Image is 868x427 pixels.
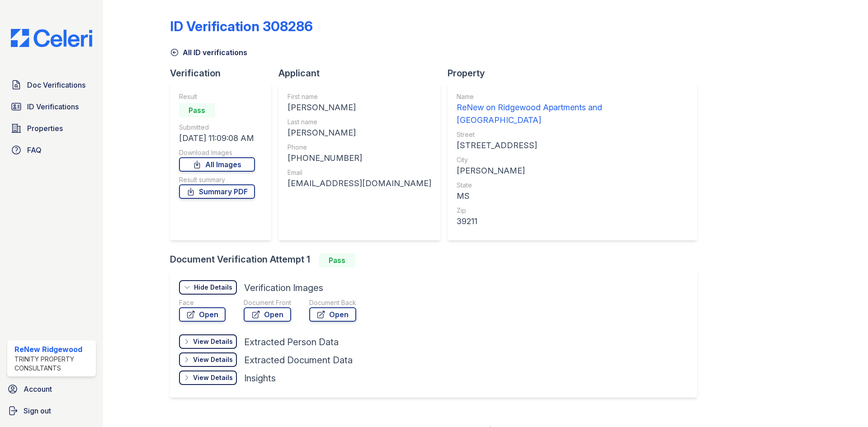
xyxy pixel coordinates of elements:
div: Phone [288,143,431,152]
div: Result [179,92,255,101]
div: Street [457,130,688,139]
a: Sign out [4,402,99,420]
a: All Images [179,157,255,172]
div: Document Back [309,298,356,307]
span: ID Verifications [27,101,79,112]
a: Doc Verifications [7,76,96,94]
div: [PERSON_NAME] [457,164,688,177]
div: ReNew on Ridgewood Apartments and [GEOGRAPHIC_DATA] [457,101,688,127]
a: Open [309,307,356,322]
iframe: chat widget [830,391,859,418]
div: Face [179,298,226,307]
div: Insights [244,372,276,385]
div: Document Verification Attempt 1 [170,253,704,267]
div: Hide Details [194,283,232,292]
span: Properties [27,123,63,134]
a: Name ReNew on Ridgewood Apartments and [GEOGRAPHIC_DATA] [457,92,688,127]
a: Open [179,307,226,322]
div: First name [288,92,431,101]
div: ReNew Ridgewood [14,344,92,355]
div: City [457,155,688,164]
div: Applicant [278,67,448,80]
div: [PERSON_NAME] [288,127,431,139]
div: [STREET_ADDRESS] [457,139,688,152]
div: Zip [457,206,688,215]
div: ID Verification 308286 [170,18,313,34]
a: Open [244,307,291,322]
div: [PHONE_NUMBER] [288,152,431,164]
div: View Details [193,337,233,346]
div: Trinity Property Consultants [14,355,92,373]
a: Summary PDF [179,184,255,199]
div: Name [457,92,688,101]
img: CE_Logo_Blue-a8612792a0a2168367f1c8372b55b34899dd931a85d93a1a3d3e32e68fde9ad4.png [4,29,99,47]
div: Submitted [179,123,255,132]
div: [DATE] 11:09:08 AM [179,132,255,145]
a: ID Verifications [7,98,96,116]
a: Properties [7,119,96,137]
div: Extracted Document Data [244,354,353,366]
span: Sign out [24,405,51,416]
div: Last name [288,117,431,127]
div: Extracted Person Data [244,336,339,348]
span: Account [24,384,52,394]
a: FAQ [7,141,96,159]
div: View Details [193,355,233,364]
a: All ID verifications [170,47,247,58]
div: MS [457,190,688,202]
div: State [457,181,688,190]
div: View Details [193,373,233,382]
div: Property [448,67,704,80]
div: 39211 [457,215,688,228]
div: [PERSON_NAME] [288,101,431,114]
div: Verification Images [244,282,323,294]
div: Download Images [179,148,255,157]
div: Verification [170,67,278,80]
span: FAQ [27,145,42,155]
div: Email [288,168,431,177]
a: Account [4,380,99,398]
div: Document Front [244,298,291,307]
div: Pass [319,253,355,267]
span: Doc Verifications [27,80,85,90]
div: [EMAIL_ADDRESS][DOMAIN_NAME] [288,177,431,190]
div: Pass [179,103,215,117]
div: Result summary [179,175,255,184]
